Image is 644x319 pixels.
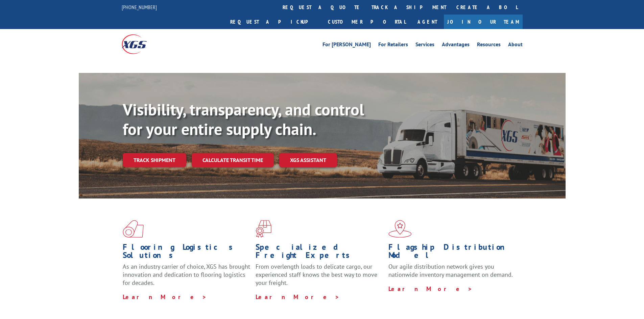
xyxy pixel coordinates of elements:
img: xgs-icon-total-supply-chain-intelligence-red [123,220,144,238]
img: xgs-icon-flagship-distribution-model-red [388,220,412,238]
a: XGS ASSISTANT [279,153,337,167]
img: xgs-icon-focused-on-flooring-red [256,220,271,238]
a: Learn More > [256,293,340,301]
a: Learn More > [123,293,207,301]
a: For Retailers [378,42,408,49]
a: Join Our Team [444,15,523,29]
p: From overlength loads to delicate cargo, our experienced staff knows the best way to move your fr... [256,263,383,293]
a: [PHONE_NUMBER] [122,4,157,10]
a: Learn More > [388,285,473,293]
a: For [PERSON_NAME] [323,42,371,49]
a: About [508,42,523,49]
a: Customer Portal [323,15,411,29]
a: Advantages [442,42,470,49]
a: Agent [411,15,444,29]
a: Request a pickup [225,15,323,29]
h1: Specialized Freight Experts [256,243,383,263]
span: As an industry carrier of choice, XGS has brought innovation and dedication to flooring logistics... [123,263,250,287]
a: Resources [477,42,501,49]
h1: Flagship Distribution Model [388,243,516,263]
span: Our agile distribution network gives you nationwide inventory management on demand. [388,263,513,278]
h1: Flooring Logistics Solutions [123,243,251,263]
b: Visibility, transparency, and control for your entire supply chain. [123,99,364,139]
a: Services [415,42,434,49]
a: Calculate transit time [192,153,274,167]
a: Track shipment [123,153,186,167]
